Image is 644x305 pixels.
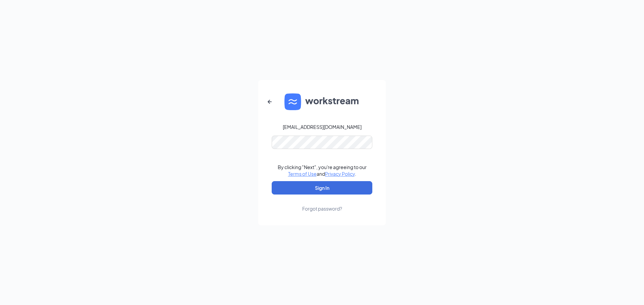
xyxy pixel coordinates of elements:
[266,98,274,106] svg: ArrowLeftNew
[302,205,342,212] div: Forgot password?
[288,171,317,177] a: Terms of Use
[283,124,362,130] div: [EMAIL_ADDRESS][DOMAIN_NAME]
[272,181,372,195] button: Sign In
[325,171,355,177] a: Privacy Policy
[302,195,342,212] a: Forgot password?
[284,93,360,110] img: WS logo and Workstream text
[278,164,367,177] div: By clicking "Next", you're agreeing to our and .
[262,94,278,110] button: ArrowLeftNew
